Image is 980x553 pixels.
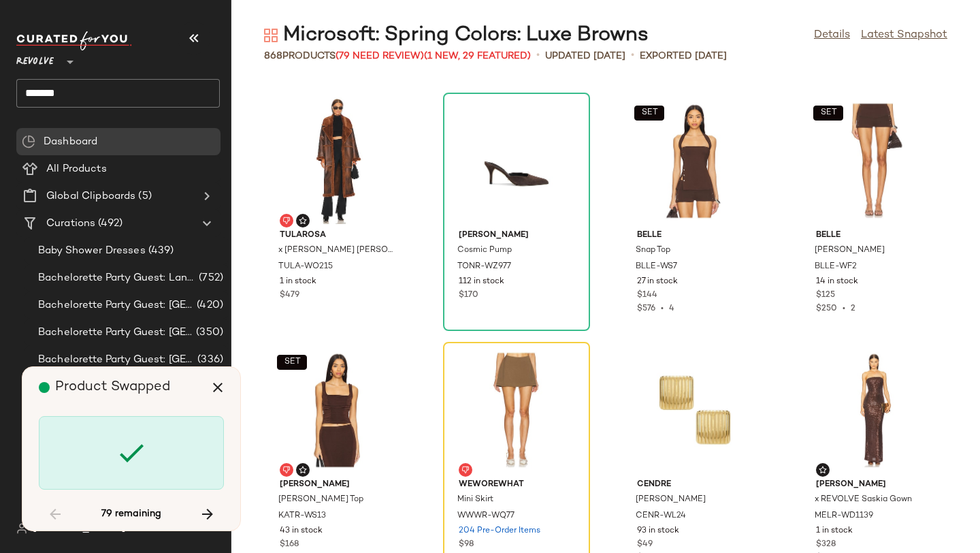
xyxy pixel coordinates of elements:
[146,243,174,259] span: (439)
[448,97,585,224] img: TONR-WZ977_V1.jpg
[264,49,531,63] div: Products
[816,539,836,551] span: $328
[457,510,514,522] span: WWWR-WQ77
[459,525,540,537] span: 204 Pre-Order Items
[44,134,97,150] span: Dashboard
[459,230,574,242] span: [PERSON_NAME]
[636,244,670,257] span: Snap Top
[448,347,585,473] img: WWWR-WQ77_V1.jpg
[814,27,850,44] a: Details
[459,539,474,551] span: $98
[637,539,653,551] span: $49
[277,355,307,370] button: SET
[299,217,307,225] img: svg%3e
[55,380,170,394] span: Product Swapped
[637,276,678,288] span: 27 in stock
[336,51,424,61] span: (79 Need Review)
[637,289,657,302] span: $144
[282,217,291,225] img: svg%3e
[636,261,677,273] span: BLLE-WS7
[195,352,223,368] span: (336)
[46,161,107,177] span: All Products
[636,494,706,506] span: [PERSON_NAME]
[457,244,512,257] span: Cosmic Pump
[280,276,316,288] span: 1 in stock
[637,304,655,313] span: $576
[95,216,122,232] span: (492)
[196,270,223,286] span: (752)
[626,347,764,473] img: CENR-WL24_V1.jpg
[264,51,282,61] span: 868
[816,479,932,491] span: [PERSON_NAME]
[655,304,669,313] span: •
[38,270,196,286] span: Bachelorette Party Guest: Landing Page
[193,325,223,341] span: (350)
[815,494,912,506] span: x REVOLVE Saskia Gown
[851,304,855,313] span: 2
[626,97,764,224] img: BLLE-WS7_V1.jpg
[637,525,679,537] span: 93 in stock
[819,466,827,474] img: svg%3e
[38,243,146,259] span: Baby Shower Dresses
[637,230,753,242] span: BELLE
[636,510,686,522] span: CENR-WL24
[459,289,478,302] span: $170
[280,479,395,491] span: [PERSON_NAME]
[545,49,625,63] p: updated [DATE]
[816,289,835,302] span: $125
[101,508,161,520] span: 79 remaining
[46,189,135,204] span: Global Clipboards
[16,31,132,50] img: cfy_white_logo.C9jOOHJF.svg
[38,298,194,313] span: Bachelorette Party Guest: [GEOGRAPHIC_DATA]
[637,479,753,491] span: Cendre
[640,49,727,63] p: Exported [DATE]
[815,510,873,522] span: MELR-WD1139
[46,216,95,232] span: Curations
[38,352,195,368] span: Bachelorette Party Guest: [GEOGRAPHIC_DATA]
[264,22,649,49] div: Microsoft: Spring Colors: Luxe Browns
[457,261,511,273] span: TONR-WZ977
[280,539,299,551] span: $168
[815,244,885,257] span: [PERSON_NAME]
[459,276,504,288] span: 112 in stock
[816,230,932,242] span: BELLE
[861,27,947,44] a: Latest Snapshot
[264,29,278,42] img: svg%3e
[278,494,363,506] span: [PERSON_NAME] Top
[282,466,291,474] img: svg%3e
[280,289,299,302] span: $479
[457,494,493,506] span: Mini Skirt
[283,358,300,367] span: SET
[280,525,323,537] span: 43 in stock
[424,51,531,61] span: (1 New, 29 Featured)
[669,304,674,313] span: 4
[816,525,853,537] span: 1 in stock
[16,46,54,71] span: Revolve
[837,304,851,313] span: •
[280,230,395,242] span: Tularosa
[459,479,574,491] span: WeWoreWhat
[536,48,540,64] span: •
[269,97,406,224] img: TULA-WO215_V1.jpg
[22,135,35,148] img: svg%3e
[194,298,223,313] span: (420)
[634,106,664,121] button: SET
[16,523,27,534] img: svg%3e
[816,276,858,288] span: 14 in stock
[278,510,326,522] span: KATR-WS13
[278,244,394,257] span: x [PERSON_NAME] [PERSON_NAME] Coat
[461,466,470,474] img: svg%3e
[805,97,943,224] img: BLLE-WF2_V1.jpg
[805,347,943,473] img: MELR-WD1139_V1.jpg
[38,325,193,341] span: Bachelorette Party Guest: [GEOGRAPHIC_DATA]
[816,304,837,313] span: $250
[299,466,307,474] img: svg%3e
[135,189,151,204] span: (5)
[278,261,333,273] span: TULA-WO215
[815,261,857,273] span: BLLE-WF2
[813,106,843,121] button: SET
[819,108,836,118] span: SET
[641,108,658,118] span: SET
[269,347,406,473] img: KATR-WS13_V1.jpg
[631,48,634,64] span: •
